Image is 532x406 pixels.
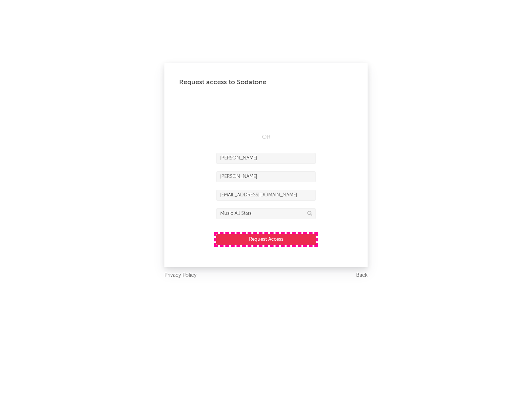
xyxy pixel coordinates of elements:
input: Division [216,208,316,219]
input: Last Name [216,171,316,182]
button: Request Access [216,234,316,245]
input: First Name [216,153,316,164]
input: Email [216,190,316,201]
a: Privacy Policy [164,271,197,280]
div: Request access to Sodatone [179,78,353,87]
a: Back [356,271,368,280]
div: OR [216,133,316,142]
